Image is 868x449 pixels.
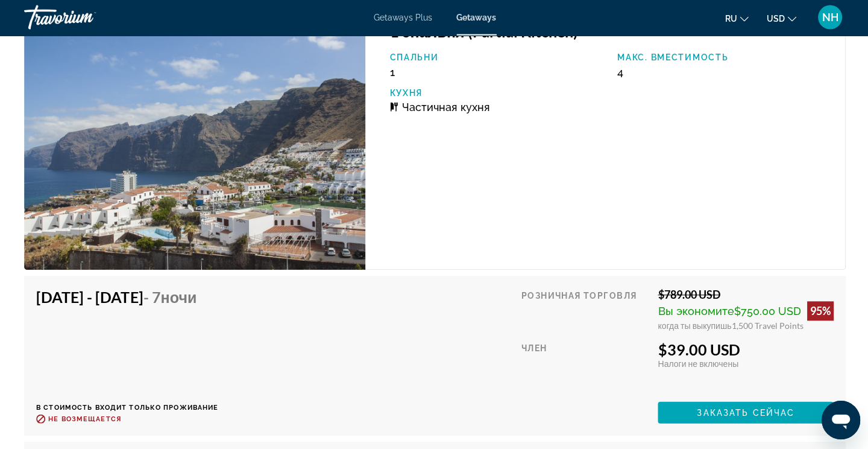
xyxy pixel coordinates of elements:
[765,14,783,24] span: USD
[732,305,799,318] span: $750.00 USD
[656,321,730,331] span: когда ты выкупишь
[36,288,209,307] h4: [DATE] - [DATE]
[520,288,647,331] div: Розничная торговля
[389,67,394,80] span: 1
[696,408,793,418] span: Заказать сейчас
[616,67,622,80] span: 4
[723,10,747,28] button: Change language
[656,305,732,318] span: Вы экономите
[656,288,832,302] div: $789.00 USD
[48,415,121,423] span: Не возмещается
[813,5,844,31] button: User Menu
[616,54,831,63] p: Макс. вместимость
[389,89,604,98] p: Кухня
[401,101,489,114] span: Частичная кухня
[805,302,832,321] div: 95%
[820,401,858,439] iframe: Кнопка запуска окна обмена сообщениями
[820,12,837,24] span: NH
[656,358,737,369] span: Налоги не включены
[143,288,197,307] span: - 7
[36,404,218,412] p: В стоимость входит только проживание
[24,2,145,34] a: Travorium
[373,13,432,23] a: Getaways Plus
[765,10,794,28] button: Change currency
[723,14,735,24] span: ru
[389,54,604,63] p: Спальни
[456,13,495,23] a: Getaways
[656,340,832,358] div: $39.00 USD
[160,288,197,307] span: ночи
[520,340,647,393] div: Член
[24,11,365,270] img: 2802E01X.jpg
[656,402,832,424] button: Заказать сейчас
[730,321,802,331] span: 1,500 Travel Points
